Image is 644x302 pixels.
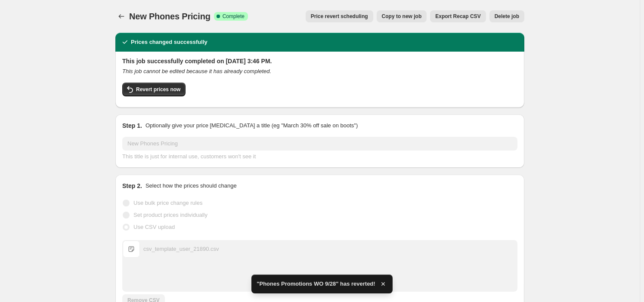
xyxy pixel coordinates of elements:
[122,57,517,65] h2: This job successfully completed on [DATE] 3:46 PM.
[146,182,237,190] p: Select how the prices should change
[133,200,202,206] span: Use bulk price change rules
[122,137,517,151] input: 30% off holiday sale
[122,182,142,190] h2: Step 2.
[133,224,175,230] span: Use CSV upload
[136,86,180,93] span: Revert prices now
[382,13,422,20] span: Copy to new job
[122,68,271,74] i: This job cannot be edited because it has already completed.
[115,10,127,22] button: Price change jobs
[122,83,186,96] button: Revert prices now
[311,13,368,20] span: Price revert scheduling
[133,212,207,218] span: Set product prices individually
[430,10,486,22] button: Export Recap CSV
[223,13,245,20] span: Complete
[257,280,375,288] span: "Phones Promotions WO 9/28" has reverted!
[131,38,207,46] h2: Prices changed successfully
[129,12,211,21] span: New Phones Pricing
[435,13,480,20] span: Export Recap CSV
[495,13,519,20] span: Delete job
[122,121,142,130] h2: Step 1.
[377,10,427,22] button: Copy to new job
[122,153,256,160] span: This title is just for internal use, customers won't see it
[146,121,358,130] p: Optionally give your price [MEDICAL_DATA] a title (eg "March 30% off sale on boots")
[489,10,524,22] button: Delete job
[143,245,219,253] div: csv_template_user_21890.csv
[306,10,373,22] button: Price revert scheduling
